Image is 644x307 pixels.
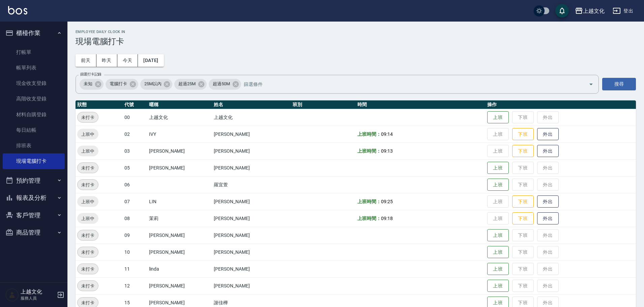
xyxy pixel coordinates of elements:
th: 狀態 [76,100,123,109]
button: 今天 [117,54,138,67]
span: 未打卡 [78,249,98,256]
span: 上班中 [77,198,98,205]
span: 未打卡 [78,282,98,289]
button: 上班 [487,162,509,174]
div: 超過25M [174,79,207,90]
button: 上班 [487,246,509,258]
span: 未打卡 [78,232,98,239]
b: 上班時間： [357,199,381,204]
button: 昨天 [96,54,117,67]
span: 上班中 [77,148,98,155]
td: [PERSON_NAME] [212,277,291,294]
td: LIN [147,193,212,210]
span: 未打卡 [78,181,98,188]
td: 08 [123,210,147,227]
div: 25M以內 [140,79,173,90]
button: 前天 [76,54,96,67]
button: 外出 [537,212,559,225]
td: [PERSON_NAME] [212,143,291,159]
th: 班別 [291,100,356,109]
a: 帳單列表 [3,60,65,75]
span: 上班中 [77,131,98,138]
a: 材料自購登錄 [3,107,65,122]
a: 高階收支登錄 [3,91,65,106]
th: 時間 [356,100,486,109]
b: 上班時間： [357,131,381,137]
td: 05 [123,159,147,176]
button: 下班 [512,212,534,225]
input: 篩選條件 [242,78,577,90]
button: [DATE] [138,54,164,67]
button: 櫃檯作業 [3,24,65,42]
td: IVY [147,126,212,143]
span: 未打卡 [78,114,98,121]
button: 外出 [537,128,559,141]
button: 外出 [537,195,559,208]
div: 超過50M [209,79,241,90]
button: 上班 [487,179,509,191]
span: 09:14 [381,131,393,137]
button: 預約管理 [3,172,65,189]
td: [PERSON_NAME] [147,143,212,159]
a: 現金收支登錄 [3,75,65,91]
button: 搜尋 [602,78,636,90]
td: 11 [123,260,147,277]
td: 09 [123,227,147,244]
span: 09:25 [381,199,393,204]
button: 下班 [512,145,534,157]
a: 排班表 [3,138,65,153]
td: 羅宜萱 [212,176,291,193]
b: 上班時間： [357,148,381,154]
td: [PERSON_NAME] [212,227,291,244]
td: 上越文化 [212,109,291,126]
h5: 上越文化 [21,288,55,295]
button: 上班 [487,263,509,275]
td: [PERSON_NAME] [212,260,291,277]
td: [PERSON_NAME] [147,244,212,260]
span: 09:18 [381,216,393,221]
td: [PERSON_NAME] [212,159,291,176]
button: 上班 [487,111,509,124]
button: 外出 [537,145,559,157]
td: 12 [123,277,147,294]
span: 未打卡 [78,164,98,172]
label: 篩選打卡記錄 [80,72,101,77]
img: Logo [8,6,27,14]
span: 09:13 [381,148,393,154]
button: 上班 [487,280,509,292]
td: 10 [123,244,147,260]
button: save [555,4,569,18]
button: Open [586,79,596,90]
td: 06 [123,176,147,193]
img: Person [5,288,19,302]
button: 上班 [487,229,509,242]
button: 下班 [512,195,534,208]
div: 上越文化 [583,7,605,15]
td: [PERSON_NAME] [212,126,291,143]
button: 下班 [512,128,534,141]
button: 上越文化 [572,4,607,18]
th: 暱稱 [147,100,212,109]
td: 02 [123,126,147,143]
td: [PERSON_NAME] [147,159,212,176]
td: 07 [123,193,147,210]
th: 代號 [123,100,147,109]
h2: Employee Daily Clock In [76,30,636,34]
button: 報表及分析 [3,189,65,207]
div: 電腦打卡 [106,79,138,90]
a: 現場電腦打卡 [3,153,65,169]
span: 未知 [80,81,96,87]
td: linda [147,260,212,277]
td: 00 [123,109,147,126]
span: 25M以內 [140,81,166,87]
span: 超過25M [174,81,200,87]
td: 茉莉 [147,210,212,227]
span: 未打卡 [78,266,98,273]
button: 登出 [610,5,636,17]
td: [PERSON_NAME] [212,193,291,210]
button: 商品管理 [3,224,65,241]
td: [PERSON_NAME] [147,277,212,294]
a: 打帳單 [3,44,65,60]
td: 上越文化 [147,109,212,126]
a: 每日結帳 [3,122,65,138]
